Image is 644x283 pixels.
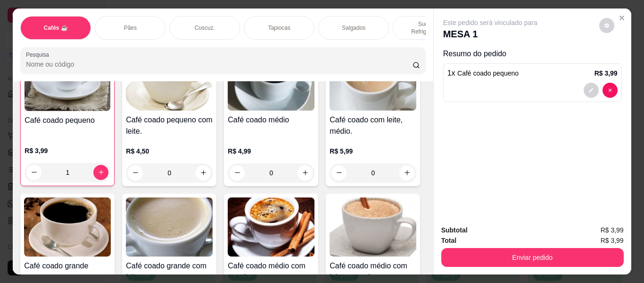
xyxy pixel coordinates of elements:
h4: Café coado grande com leite [126,260,213,283]
label: Pesquisa [26,51,52,59]
img: product-image [228,197,314,257]
h4: Café coado com leite, médio. [330,114,416,137]
p: Salgados [342,24,365,32]
button: decrease-product-quantity [26,165,41,180]
img: product-image [228,51,314,111]
p: Pães [124,24,137,32]
button: increase-product-quantity [93,165,108,180]
img: product-image [25,52,110,111]
p: Resumo do pedido [443,48,622,60]
p: R$ 4,99 [228,146,314,156]
h4: Café coado pequeno [25,115,110,126]
span: R$ 3,99 [601,225,624,235]
button: increase-product-quantity [399,165,414,180]
h4: Café coado médio com leite e canela. [330,260,416,283]
h4: Café coado grande [24,260,111,272]
button: decrease-product-quantity [599,18,614,33]
p: MESA 1 [443,27,537,41]
span: R$ 3,99 [601,235,624,246]
strong: Total [441,237,456,244]
img: product-image [126,197,213,257]
img: product-image [24,197,111,257]
img: product-image [330,197,416,257]
h4: Café coado médio [228,114,314,126]
p: 1 x [447,68,519,79]
p: Tapiocas [268,24,290,32]
p: Este pedido será vinculado para [443,18,537,27]
p: R$ 5,99 [330,146,416,156]
button: increase-product-quantity [196,165,211,180]
p: Sucos e Refrigerantes [401,20,455,35]
p: R$ 3,99 [594,69,618,78]
strong: Subtotal [441,226,468,234]
button: Enviar pedido [441,248,624,267]
input: Pesquisa [26,60,413,69]
button: decrease-product-quantity [331,165,347,180]
button: decrease-product-quantity [230,165,245,180]
p: Cafés ☕ [44,24,68,32]
span: Café coado pequeno [457,69,519,77]
p: Cuscuz. [195,24,215,32]
h4: Café coado pequeno com leite. [126,114,213,137]
button: increase-product-quantity [297,165,313,180]
img: product-image [330,51,416,111]
button: decrease-product-quantity [128,165,143,180]
p: R$ 4,50 [126,146,213,156]
h4: Café coado médio com canela [228,260,314,283]
button: decrease-product-quantity [603,83,618,98]
p: R$ 3,99 [25,146,110,155]
button: decrease-product-quantity [584,83,599,98]
button: Close [614,10,629,26]
img: product-image [126,51,213,111]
